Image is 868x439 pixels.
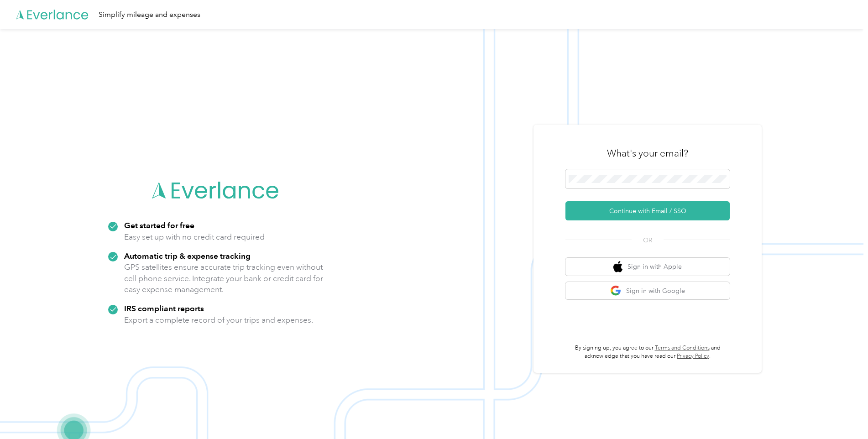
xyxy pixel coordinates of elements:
[565,258,730,276] button: apple logoSign in with Apple
[124,231,265,243] p: Easy set up with no credit card required
[565,344,730,360] p: By signing up, you agree to our and acknowledge that you have read our .
[124,220,194,230] strong: Get started for free
[565,282,730,300] button: google logoSign in with Google
[607,147,688,160] h3: What's your email?
[632,235,664,245] span: OR
[655,345,710,351] a: Terms and Conditions
[677,353,709,360] a: Privacy Policy
[610,285,622,297] img: google logo
[613,261,622,272] img: apple logo
[124,261,324,295] p: GPS satellites ensure accurate trip tracking even without cell phone service. Integrate your bank...
[99,9,200,21] div: Simplify mileage and expenses
[124,303,204,313] strong: IRS compliant reports
[124,251,251,261] strong: Automatic trip & expense tracking
[565,201,730,220] button: Continue with Email / SSO
[124,314,313,326] p: Export a complete record of your trips and expenses.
